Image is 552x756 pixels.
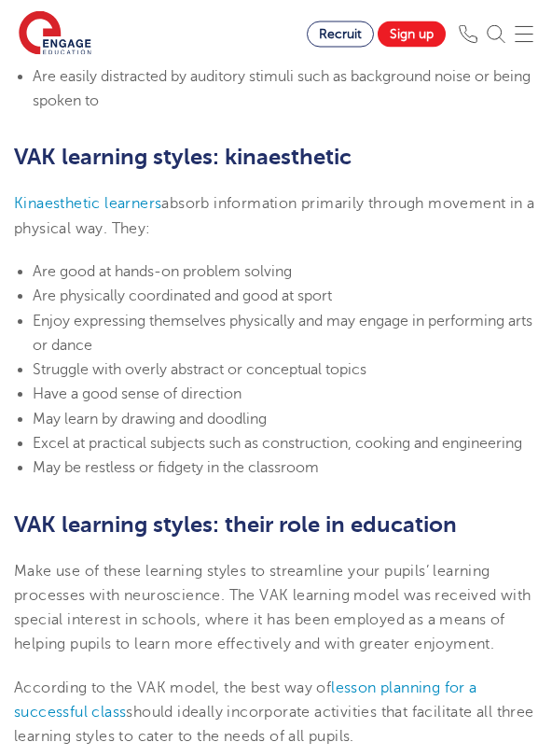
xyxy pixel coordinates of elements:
span: May be restless or fidgety in the classroom [33,460,319,477]
span: Enjoy expressing themselves physically and may engage in performing arts or dance [33,314,532,355]
a: Sign up [378,21,446,48]
span: According to the VAK model, the best way of [14,680,331,697]
b: VAK learning styles: kinaesthetic [14,145,352,171]
img: Search [487,25,505,44]
span: Excel at practical subjects such as construction, cooking and engineering [33,436,522,453]
span: May learn by drawing and doodling [33,412,267,428]
span: Are good at hands-on problem solving [33,264,292,281]
img: Engage Education [19,11,91,58]
span: Make use of these learning styles to streamline your pupils’ learning processes with neuroscience... [14,564,531,654]
img: Mobile Menu [515,25,533,44]
span: Are easily distracted by auditory stimuli such as background noise or being spoken to [33,69,531,110]
img: Phone [459,25,477,44]
span: Recruit [319,27,362,41]
a: lesson planning for a successful class [14,680,477,721]
span: should ideally incorporate activities that facilitate all three learning styles to cater to the n... [14,705,534,746]
span: absorb information primarily through movement in a physical way. They: [14,196,534,237]
a: Recruit [307,21,374,48]
a: Kinaesthetic learners [14,196,161,213]
span: Struggle with overly abstract or conceptual topics [33,362,366,379]
b: VAK learning styles: their role in education [14,512,457,539]
span: Have a good sense of direction [33,386,241,403]
span: Are physically coordinated and good at sport [33,288,332,305]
